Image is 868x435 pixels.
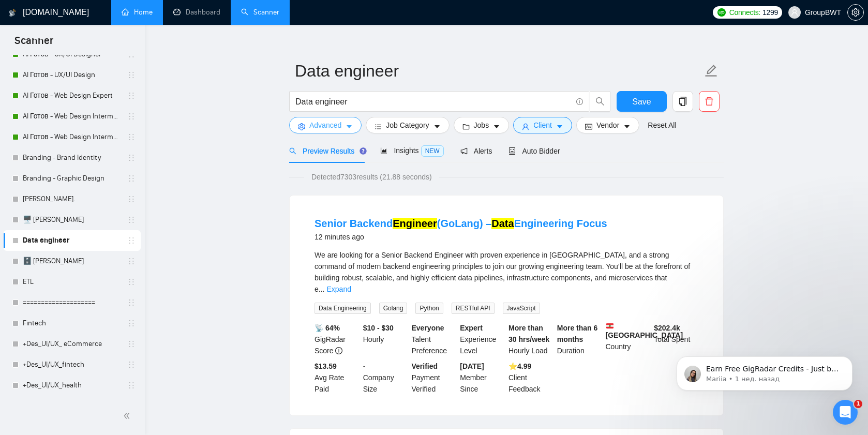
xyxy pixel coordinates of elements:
span: holder [127,236,136,245]
span: ... [319,285,325,293]
span: Jobs [474,119,489,131]
a: AI Готов - Web Design Intermediate минус Developer [23,106,121,127]
span: holder [127,361,136,369]
span: copy [673,97,693,106]
a: Expand [326,285,351,293]
a: +Des_UI/UX_health [23,375,121,396]
b: [GEOGRAPHIC_DATA] [606,322,683,339]
a: +Des_UI/UX_fintech [23,354,121,375]
img: 🇱🇧 [606,322,613,329]
a: ETL [23,272,121,292]
span: Scanner [6,33,62,55]
span: Golang [379,303,408,314]
span: Save [632,95,651,108]
span: area-chart [380,147,387,154]
span: holder [127,133,136,141]
a: Fintech [23,313,121,334]
b: $10 - $30 [363,324,394,332]
span: caret-down [556,123,563,130]
input: Scanner name... [295,58,702,84]
span: holder [127,195,136,203]
b: [DATE] [460,362,484,370]
span: We are looking for a Senior Backend Engineer with proven experience in [GEOGRAPHIC_DATA], and a s... [315,251,690,293]
div: Company Size [361,361,410,395]
b: More than 30 hrs/week [508,324,549,343]
span: holder [127,216,136,224]
div: Member Since [458,361,506,395]
b: $13.59 [315,362,337,370]
div: Client Feedback [506,361,555,395]
span: setting [298,123,305,130]
div: We are looking for a Senior Backend Engineer with proven experience in GoLang, and a strong comma... [315,249,698,295]
div: Tooltip anchor [358,146,368,156]
span: Alerts [460,147,492,155]
span: user [791,9,798,16]
span: 1 [854,400,862,408]
span: holder [127,340,136,348]
span: bars [375,123,382,130]
b: More than 6 months [557,324,598,343]
div: Talent Preference [410,322,458,356]
button: delete [699,91,720,112]
a: Data engineer [23,230,121,251]
span: double-left [123,411,133,421]
button: Save [617,91,667,112]
span: idcard [585,123,592,130]
a: ==================== [23,292,121,313]
div: Experience Level [458,322,506,356]
div: Hourly Load [506,322,555,356]
span: caret-down [493,123,500,130]
button: userClientcaret-down [513,117,572,133]
button: barsJob Categorycaret-down [366,117,449,133]
b: ⭐️ 4.99 [508,362,531,370]
span: info-circle [335,347,342,354]
a: Branding - Brand Identity [23,147,121,168]
img: upwork-logo.png [717,8,726,17]
span: folder [462,123,470,130]
span: holder [127,154,136,162]
span: Advanced [309,119,341,131]
a: 🖥️ [PERSON_NAME] [23,209,121,230]
span: caret-down [346,123,353,130]
span: search [289,147,296,155]
a: Senior BackendEngineer(GoLang) –DataEngineering Focus [315,218,607,229]
a: Branding - Graphic Design [23,168,121,189]
div: Country [604,322,652,356]
span: Job Category [386,119,429,131]
span: holder [127,71,136,79]
span: Data Engineering [315,303,371,314]
span: Connects: [729,7,760,18]
span: holder [127,92,136,100]
span: RESTful API [452,303,495,314]
a: homeHome [122,8,153,17]
div: Total Spent [652,322,700,356]
img: logo [9,5,16,21]
span: holder [127,278,136,286]
span: holder [127,112,136,121]
mark: Engineer [393,218,437,229]
a: dashboardDashboard [173,8,220,17]
span: notification [460,147,468,155]
button: copy [672,91,693,112]
span: setting [848,8,863,17]
b: $ 202.4k [654,324,680,332]
a: searchScanner [241,8,279,17]
b: - [363,362,366,370]
span: Vendor [596,119,619,131]
b: Everyone [412,324,444,332]
div: Avg Rate Paid [312,361,361,395]
button: settingAdvancedcaret-down [289,117,362,133]
b: 📡 64% [315,324,340,332]
span: robot [508,147,516,155]
a: AI Готов - UX/UI Design [23,65,121,85]
span: NEW [421,145,444,157]
span: 1299 [762,7,778,18]
span: info-circle [576,98,583,105]
b: Expert [460,324,483,332]
button: search [590,91,610,112]
a: AI Готов - Web Design Intermediate минус Development [23,127,121,147]
span: Insights [380,146,443,155]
